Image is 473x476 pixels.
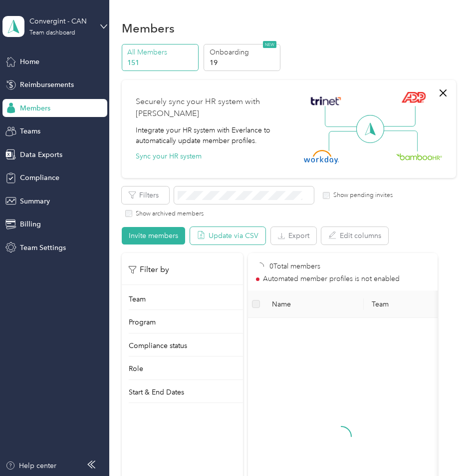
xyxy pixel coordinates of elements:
p: 0 Total members [269,261,320,272]
img: Line Right Up [381,106,416,127]
button: Help center [5,460,56,471]
img: BambooHR [396,153,442,160]
div: Team dashboard [29,30,75,36]
p: Program [129,317,156,327]
p: Compliance status [129,340,187,351]
div: Convergint - CAN [29,16,92,26]
button: Update via CSV [190,227,265,244]
p: 19 [210,57,277,68]
span: Team Settings [20,242,66,253]
span: Compliance [20,172,59,183]
iframe: Everlance-gr Chat Button Frame [417,420,473,476]
p: Role [129,363,143,374]
button: Edit columns [321,227,388,244]
span: Name [272,300,356,308]
p: Onboarding [210,47,277,57]
h1: Members [122,23,175,33]
th: Name [264,290,364,318]
img: Trinet [308,94,343,108]
div: Securely sync your HR system with [PERSON_NAME] [136,96,307,120]
span: Summary [20,196,50,206]
span: Reimbursements [20,79,74,90]
button: Sync your HR system [136,151,202,161]
p: Filter by [129,263,169,276]
span: Billing [20,219,41,229]
p: 151 [127,57,195,68]
span: Members [20,103,50,113]
th: Team [364,290,464,318]
button: Filters [122,186,169,204]
img: ADP [401,91,426,103]
span: Automated member profiles is not enabled [263,275,400,282]
label: Show pending invites [330,191,393,200]
div: Integrate your HR system with Everlance to automatically update member profiles. [136,125,307,146]
p: Start & End Dates [129,387,184,397]
img: Line Left Up [325,106,360,127]
span: Home [20,56,39,67]
p: Team [129,294,146,304]
img: Line Right Down [383,130,418,152]
p: All Members [127,47,195,57]
img: Line Left Down [328,130,363,151]
button: Export [271,227,316,244]
span: Data Exports [20,149,62,160]
button: Invite members [122,227,185,244]
span: NEW [263,41,276,48]
span: Teams [20,126,40,136]
img: Workday [304,150,339,164]
label: Show archived members [132,209,204,218]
